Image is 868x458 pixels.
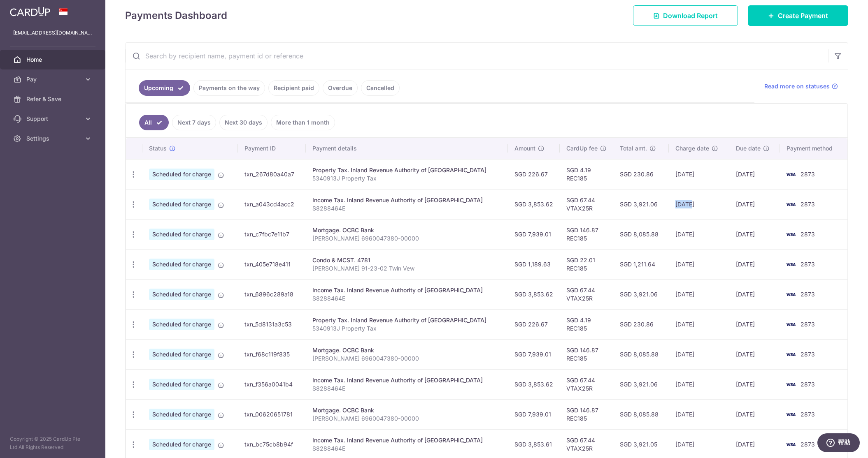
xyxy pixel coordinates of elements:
[149,229,214,240] span: Scheduled for charge
[560,309,613,339] td: SGD 4.19 REC185
[782,349,799,359] img: Bank Card
[778,11,828,21] span: Create Payment
[669,339,729,369] td: [DATE]
[782,439,799,449] img: Bank Card
[782,259,799,269] img: Bank Card
[633,5,738,26] a: Download Report
[139,115,169,130] a: All
[663,11,718,21] span: Download Report
[193,80,265,96] a: Payments on the way
[508,249,560,279] td: SGD 1,189.63
[613,189,669,219] td: SGD 3,921.06
[817,433,860,454] iframe: 打开一个小组件，您可以在其中找到更多信息
[149,144,167,153] span: Status
[729,189,780,219] td: [DATE]
[613,369,669,399] td: SGD 3,921.06
[238,159,306,189] td: txn_267d80a40a7
[560,189,613,219] td: SGD 67.44 VTAX25R
[271,115,335,130] a: More than 1 month
[26,115,81,123] span: Support
[312,376,501,384] div: Income Tax. Inland Revenue Authority of [GEOGRAPHIC_DATA]
[125,8,227,23] h4: Payments Dashboard
[801,231,815,238] span: 2873
[782,169,799,179] img: Bank Card
[780,138,847,159] th: Payment method
[669,219,729,249] td: [DATE]
[312,384,501,393] p: S8288464E
[312,414,501,423] p: [PERSON_NAME] 6960047380-00000
[782,379,799,389] img: Bank Card
[312,436,501,444] div: Income Tax. Inland Revenue Authority of [GEOGRAPHIC_DATA]
[312,174,501,183] p: 5340913J Property Tax
[566,144,598,153] span: CardUp fee
[748,5,848,26] a: Create Payment
[514,144,535,153] span: Amount
[149,199,214,210] span: Scheduled for charge
[801,291,815,298] span: 2873
[508,369,560,399] td: SGD 3,853.62
[26,56,81,64] span: Home
[149,409,214,420] span: Scheduled for charge
[238,309,306,339] td: txn_5d8131a3c53
[560,159,613,189] td: SGD 4.19 REC185
[764,82,830,90] span: Read more on statuses
[729,369,780,399] td: [DATE]
[669,249,729,279] td: [DATE]
[669,279,729,309] td: [DATE]
[149,379,214,390] span: Scheduled for charge
[669,189,729,219] td: [DATE]
[219,115,268,130] a: Next 30 days
[238,219,306,249] td: txn_c7fbc7e11b7
[149,169,214,180] span: Scheduled for charge
[801,441,815,448] span: 2873
[669,159,729,189] td: [DATE]
[508,279,560,309] td: SGD 3,853.62
[312,264,501,273] p: [PERSON_NAME] 91-23-02 Twin Vew
[312,226,501,234] div: Mortgage. OCBC Bank
[801,321,815,328] span: 2873
[172,115,216,130] a: Next 7 days
[560,219,613,249] td: SGD 146.87 REC185
[312,204,501,213] p: S8288464E
[801,261,815,268] span: 2873
[238,369,306,399] td: txn_f356a0041b4
[801,171,815,178] span: 2873
[613,309,669,339] td: SGD 230.86
[508,339,560,369] td: SGD 7,939.01
[508,399,560,429] td: SGD 7,939.01
[729,279,780,309] td: [DATE]
[729,159,780,189] td: [DATE]
[149,289,214,300] span: Scheduled for charge
[801,381,815,388] span: 2873
[801,351,815,358] span: 2873
[306,138,508,159] th: Payment details
[149,439,214,450] span: Scheduled for charge
[669,399,729,429] td: [DATE]
[782,199,799,209] img: Bank Card
[126,43,828,69] input: Search by recipient name, payment id or reference
[729,399,780,429] td: [DATE]
[508,309,560,339] td: SGD 226.67
[10,7,50,16] img: CardUp
[782,409,799,419] img: Bank Card
[312,234,501,243] p: [PERSON_NAME] 6960047380-00000
[26,75,81,83] span: Pay
[782,229,799,239] img: Bank Card
[669,309,729,339] td: [DATE]
[736,144,761,153] span: Due date
[238,399,306,429] td: txn_00620651781
[312,286,501,294] div: Income Tax. Inland Revenue Authority of [GEOGRAPHIC_DATA]
[268,80,319,96] a: Recipient paid
[361,80,400,96] a: Cancelled
[764,82,838,90] a: Read more on statuses
[238,249,306,279] td: txn_405e718e411
[312,166,501,174] div: Property Tax. Inland Revenue Authority of [GEOGRAPHIC_DATA]
[508,189,560,219] td: SGD 3,853.62
[149,259,214,270] span: Scheduled for charge
[238,279,306,309] td: txn_6896c289a18
[323,80,358,96] a: Overdue
[782,289,799,299] img: Bank Card
[560,339,613,369] td: SGD 146.87 REC185
[729,249,780,279] td: [DATE]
